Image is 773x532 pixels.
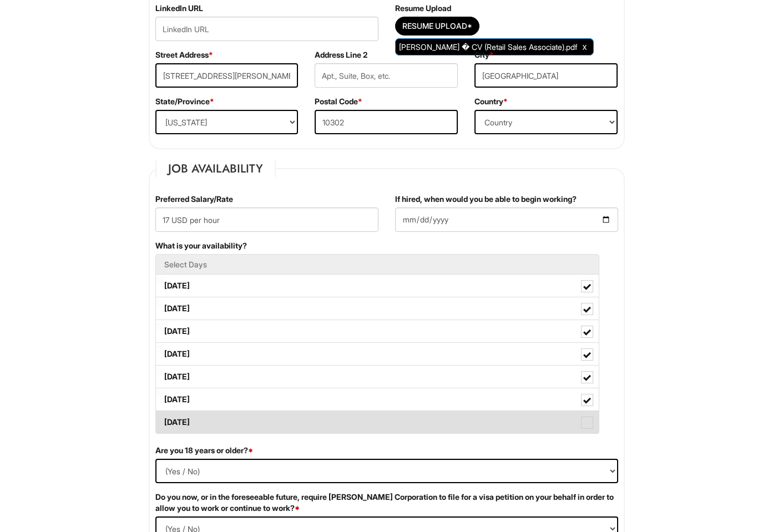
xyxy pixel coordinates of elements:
[156,388,599,411] label: [DATE]
[155,160,276,177] legend: Job Availability
[156,275,599,297] label: [DATE]
[156,366,599,388] label: [DATE]
[395,3,451,14] label: Resume Upload
[155,207,378,232] input: Preferred Salary/Rate
[315,110,458,134] input: Postal Code
[155,17,378,41] input: LinkedIn URL
[580,39,590,54] a: Clear Uploaded File
[474,110,618,134] select: Country
[395,194,577,205] label: If hired, when would you be able to begin working?
[155,49,213,60] label: Street Address
[156,343,599,365] label: [DATE]
[155,194,233,205] label: Preferred Salary/Rate
[164,260,590,268] h5: Select Days
[315,96,362,107] label: Postal Code
[474,49,494,60] label: City
[156,320,599,342] label: [DATE]
[155,492,618,514] label: Do you now, or in the foreseeable future, require [PERSON_NAME] Corporation to file for a visa pe...
[156,411,599,433] label: [DATE]
[155,240,247,251] label: What is your availability?
[155,63,299,88] input: Street Address
[156,297,599,320] label: [DATE]
[155,96,214,107] label: State/Province
[155,3,203,14] label: LinkedIn URL
[474,96,508,107] label: Country
[395,17,479,36] button: Resume Upload*Resume Upload*
[474,63,618,88] input: City
[399,42,577,52] span: [PERSON_NAME] � CV (Retail Sales Associate).pdf
[315,63,458,88] input: Apt., Suite, Box, etc.
[315,49,367,60] label: Address Line 2
[155,445,253,456] label: Are you 18 years or older?
[155,459,618,483] select: (Yes / No)
[155,110,299,134] select: State/Province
